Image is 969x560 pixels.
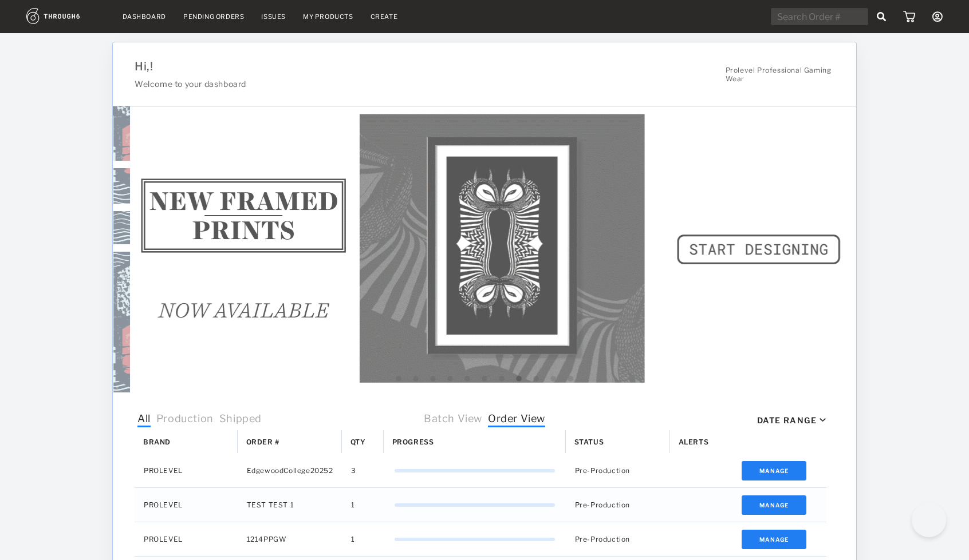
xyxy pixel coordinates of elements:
[410,374,422,385] button: 2
[26,8,105,24] img: logo.1c10ca64.svg
[123,13,166,21] a: Dashboard
[135,522,238,556] div: PROLEVEL
[820,418,826,422] img: icon_caret_down_black.69fb8af9.svg
[496,374,507,385] button: 7
[742,461,806,480] button: Manage
[246,438,279,446] span: Order #
[261,13,286,21] a: Issues
[371,13,398,21] a: Create
[183,13,244,21] a: Pending Orders
[392,438,434,446] span: Progress
[547,374,559,385] button: 10
[912,503,946,537] iframe: Toggle Customer Support
[130,106,874,392] img: f708b3c3-a355-4868-8fd2-fec99067431a.gif
[393,374,404,385] button: 1
[566,454,670,487] div: Pre-Production
[903,11,915,22] img: icon_cart.dab5cea1.svg
[351,532,355,547] span: 1
[530,374,542,385] button: 9
[135,454,238,487] div: PROLEVEL
[135,79,716,89] h3: Welcome to your dashboard
[566,488,670,522] div: Pre-Production
[135,454,826,488] div: Press SPACE to select this row.
[444,374,456,385] button: 4
[565,374,576,385] button: 11
[135,488,826,522] div: Press SPACE to select this row.
[679,438,709,446] span: Alerts
[566,522,670,556] div: Pre-Production
[135,488,238,522] div: PROLEVEL
[488,412,545,427] span: Order View
[135,522,826,557] div: Press SPACE to select this row.
[427,374,439,385] button: 3
[351,463,356,478] span: 3
[350,438,366,446] span: Qty
[771,8,868,25] input: Search Order #
[303,13,353,21] a: My Products
[742,495,806,515] button: Manage
[156,412,214,427] span: Production
[757,415,817,425] div: Date Range
[143,438,171,446] span: Brand
[742,530,806,549] button: Manage
[424,412,482,427] span: Batch View
[479,374,490,385] button: 6
[219,412,262,427] span: Shipped
[513,374,525,385] button: 8
[351,498,355,513] span: 1
[238,488,342,522] div: TEST TEST 1
[726,66,834,83] span: Prolevel Professional Gaming Wear
[238,522,342,556] div: 1214PPGW
[462,374,473,385] button: 5
[238,454,342,487] div: EdgewoodCollege20252
[135,59,716,73] h1: Hi, !
[574,438,604,446] span: Status
[137,412,151,427] span: All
